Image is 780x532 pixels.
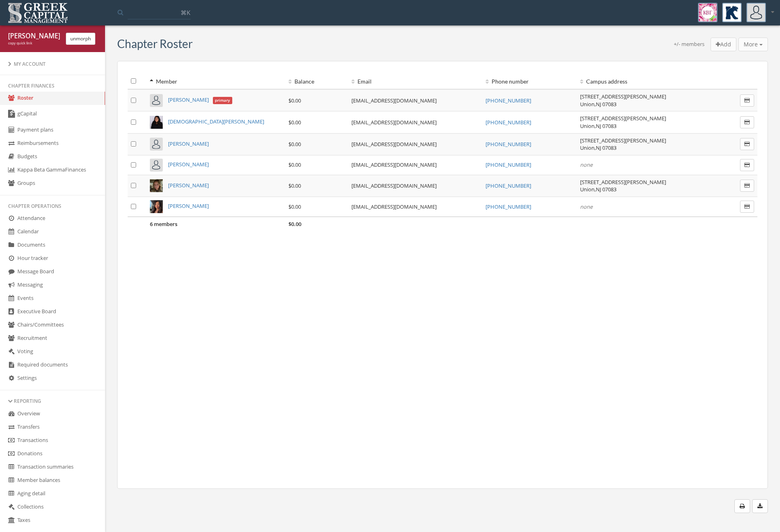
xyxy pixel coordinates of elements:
[577,73,711,89] th: Campus address
[168,96,232,103] a: [PERSON_NAME]primary
[580,137,666,144] span: [STREET_ADDRESS][PERSON_NAME]
[580,93,666,108] a: [STREET_ADDRESS][PERSON_NAME]Union,NJ 07083
[351,97,437,104] a: [EMAIL_ADDRESS][DOMAIN_NAME]
[288,161,301,168] span: $0.00
[351,161,437,168] a: [EMAIL_ADDRESS][DOMAIN_NAME]
[150,220,177,228] span: 6 members
[486,203,531,210] a: [PHONE_NUMBER]
[580,93,666,100] span: [STREET_ADDRESS][PERSON_NAME]
[351,182,437,189] a: [EMAIL_ADDRESS][DOMAIN_NAME]
[8,41,60,46] div: copy quick link
[8,398,97,404] div: Reporting
[168,118,264,125] a: [DEMOGRAPHIC_DATA][PERSON_NAME]
[288,140,301,148] span: $0.00
[213,97,233,104] span: primary
[580,101,616,108] span: Union , NJ 07083
[351,119,437,126] a: [EMAIL_ADDRESS][DOMAIN_NAME]
[486,119,531,126] a: [PHONE_NUMBER]
[288,182,301,189] span: $0.00
[482,73,577,89] th: Phone number
[288,220,301,228] span: $0.00
[351,140,437,148] a: [EMAIL_ADDRESS][DOMAIN_NAME]
[580,115,666,130] a: [STREET_ADDRESS][PERSON_NAME]Union,NJ 07083
[580,115,666,122] span: [STREET_ADDRESS][PERSON_NAME]
[580,178,666,186] span: [STREET_ADDRESS][PERSON_NAME]
[168,182,209,189] a: [PERSON_NAME]
[486,97,531,104] a: [PHONE_NUMBER]
[8,61,97,67] div: My Account
[486,140,531,148] a: [PHONE_NUMBER]
[285,73,348,89] th: Balance
[168,202,209,209] a: [PERSON_NAME]
[181,8,190,17] span: ⌘K
[66,33,95,45] button: unmorph
[580,137,666,152] a: [STREET_ADDRESS][PERSON_NAME]Union,NJ 07083
[117,38,193,50] h3: Chapter Roster
[580,144,616,151] span: Union , NJ 07083
[580,122,616,130] span: Union , NJ 07083
[168,96,209,103] span: [PERSON_NAME]
[580,203,593,210] em: none
[580,186,616,193] span: Union , NJ 07083
[674,40,704,52] div: +/- members
[288,97,301,104] span: $0.00
[168,161,209,168] a: [PERSON_NAME]
[486,182,531,189] a: [PHONE_NUMBER]
[147,73,285,89] th: Member
[288,203,301,210] span: $0.00
[351,203,437,210] a: [EMAIL_ADDRESS][DOMAIN_NAME]
[580,161,593,168] em: none
[168,140,209,147] a: [PERSON_NAME]
[288,119,301,126] span: $0.00
[486,161,531,168] a: [PHONE_NUMBER]
[348,73,483,89] th: Email
[8,31,60,41] div: [PERSON_NAME] [PERSON_NAME]
[580,178,666,193] a: [STREET_ADDRESS][PERSON_NAME]Union,NJ 07083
